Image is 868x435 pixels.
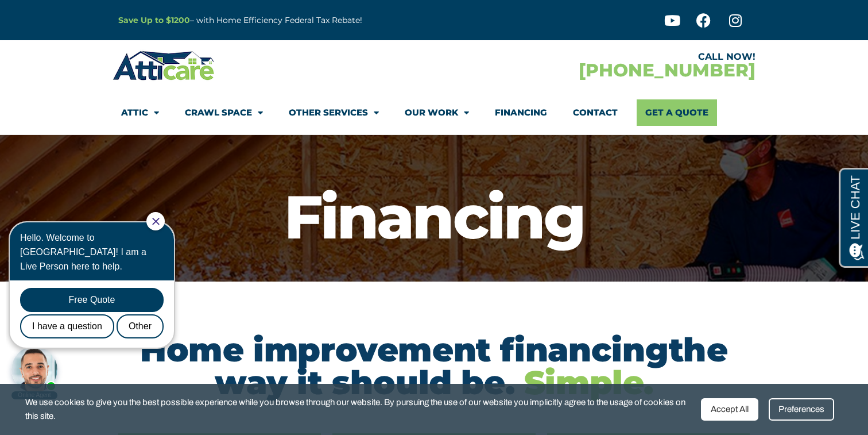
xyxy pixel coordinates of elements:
[185,99,263,126] a: Crawl Space
[405,99,469,126] a: Our Work
[215,330,728,402] span: the way
[573,99,618,126] a: Contact
[121,99,747,126] nav: Menu
[701,398,758,421] div: Accept All
[6,187,862,247] h1: Financing
[495,99,547,126] a: Financing
[118,14,490,27] p: – with Home Efficiency Federal Tax Rebate!
[25,395,692,424] span: We use cookies to give you the best possible experience while you browse through our website. By ...
[297,363,514,402] span: it should be.
[637,99,717,126] a: Get A Quote
[28,9,92,24] span: Opens a chat window
[524,363,653,402] span: Simple.
[769,398,834,421] div: Preferences
[289,99,379,126] a: Other Services
[434,52,755,61] div: CALL NOW!
[118,15,190,25] a: Save Up to $1200
[6,211,189,401] iframe: Chat Invitation
[118,333,750,399] h2: Home improvement financing
[121,99,159,126] a: Attic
